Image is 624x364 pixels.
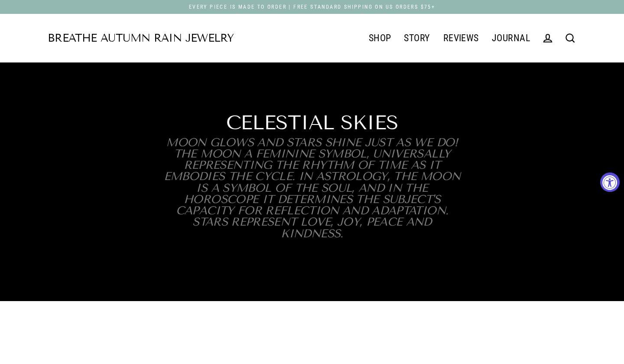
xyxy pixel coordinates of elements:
div: Primary [234,27,536,49]
em: Moon glows and stars shine just as we do! The moon a feminine symbol, universally representing th... [164,136,460,240]
a: STORY [397,27,436,49]
a: JOURNAL [485,27,536,49]
h1: Celestial Skies [160,113,464,133]
a: SHOP [362,27,398,49]
a: REVIEWS [437,27,485,49]
button: Accessibility Widget, click to open [600,172,620,192]
a: Breathe Autumn Rain Jewelry [48,33,234,44]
